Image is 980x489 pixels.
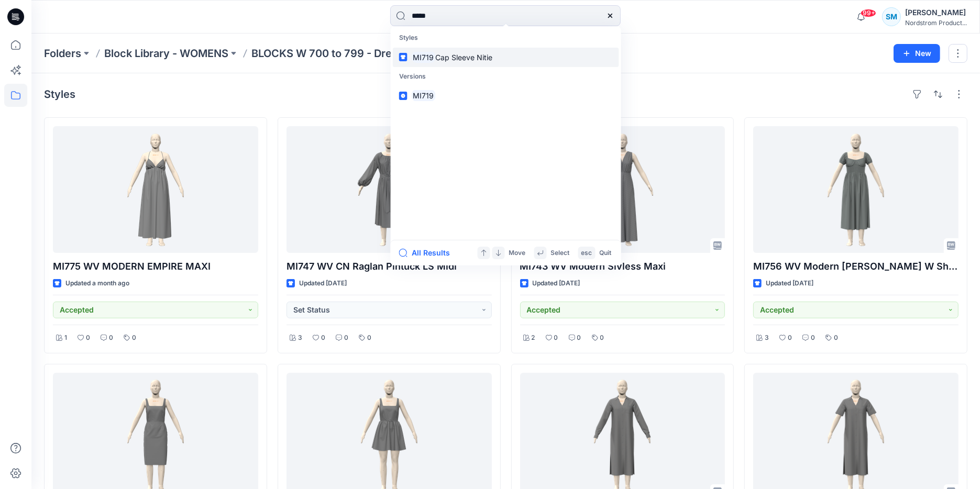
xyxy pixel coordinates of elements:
p: Styles [393,28,619,48]
p: Updated a month ago [65,278,129,289]
p: 2 [532,332,535,343]
a: MI719Cap Sleeve Nitie [393,48,619,67]
button: New [894,44,940,63]
span: 99+ [861,9,876,17]
p: 0 [86,332,90,343]
p: 3 [765,332,769,343]
a: MI743 WV Modern Slvless Maxi [520,126,725,253]
span: Cap Sleeve Nitie [435,53,492,62]
a: MI775 WV MODERN EMPIRE MAXI [53,126,258,253]
p: BLOCKS W 700 to 799 - Dresses, Cami's, Gowns, Chemise [251,46,532,61]
mark: MI719 [412,51,436,63]
p: Updated [DATE] [766,278,813,289]
div: [PERSON_NAME] [905,6,967,19]
p: 0 [788,332,792,343]
p: 0 [321,332,325,343]
a: Folders [44,46,81,61]
button: All Results [399,247,457,259]
a: MI747 WV CN Raglan Pintuck LS Midi [287,126,492,253]
p: MI775 WV MODERN EMPIRE MAXI [53,259,258,274]
p: 0 [577,332,581,343]
p: MI743 WV Modern Slvless Maxi [520,259,725,274]
div: SM [882,7,901,26]
div: Nordstrom Product... [905,19,967,27]
a: MI756 WV Modern Smock W Short [753,126,959,253]
p: 0 [811,332,815,343]
p: esc [581,248,592,259]
h4: Styles [44,88,75,101]
p: MI756 WV Modern [PERSON_NAME] W Short [753,259,959,274]
p: Move [509,248,526,259]
mark: MI719 [412,90,436,102]
p: Quit [600,248,612,259]
p: Select [551,248,570,259]
p: 0 [344,332,348,343]
p: 0 [132,332,136,343]
p: 1 [64,332,67,343]
p: 0 [367,332,371,343]
p: MI747 WV CN Raglan Pintuck LS Midi [287,259,492,274]
p: 0 [109,332,113,343]
p: 0 [834,332,838,343]
p: Updated [DATE] [533,278,580,289]
p: Versions [393,67,619,86]
p: 0 [554,332,558,343]
p: 3 [298,332,302,343]
p: Updated [DATE] [299,278,347,289]
p: 0 [600,332,604,343]
a: MI719 [393,86,619,105]
a: Block Library - WOMENS [104,46,228,61]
